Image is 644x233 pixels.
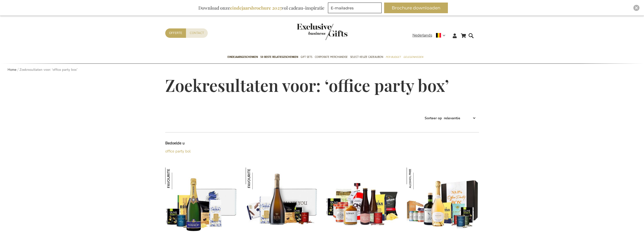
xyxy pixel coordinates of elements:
span: Corporate Merchandise [315,54,348,60]
strong: Zoekresultaten voor: ‘office party box’ [19,68,77,72]
span: Nederlands [412,32,432,38]
span: Per Budget [386,54,401,60]
a: store logo [297,23,322,40]
b: eindejaarsbrochure 2025 [230,5,282,11]
span: Select Keuze Cadeaubon [350,54,383,60]
a: Contact [186,28,208,38]
a: office party bol [165,149,191,154]
div: Download onze vol cadeau-inspiratie [196,3,327,13]
button: Brochure downloaden [384,3,448,13]
dt: Bedoelde u [165,141,244,146]
a: Home [8,68,16,72]
form: marketing offers and promotions [328,3,383,15]
img: The Office Party Box [246,168,267,189]
a: Offerte [165,28,186,38]
span: Zoekresultaten voor: ‘office party box’ [165,74,449,96]
input: E-mailadres [328,3,382,13]
img: Close [635,6,638,9]
div: Nederlands [412,32,449,38]
img: Alcoholvrije Office Party Box [407,168,428,189]
span: 50 beste relatiegeschenken [260,54,298,60]
label: Sorteer op [425,116,442,121]
span: Gift Sets [301,54,312,60]
span: Gelegenheden [403,54,423,60]
div: Close [633,5,639,11]
img: Pommery Office Party Box [165,168,187,189]
img: Exclusive Business gifts logo [297,23,347,40]
span: Eindejaarsgeschenken [227,54,258,60]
